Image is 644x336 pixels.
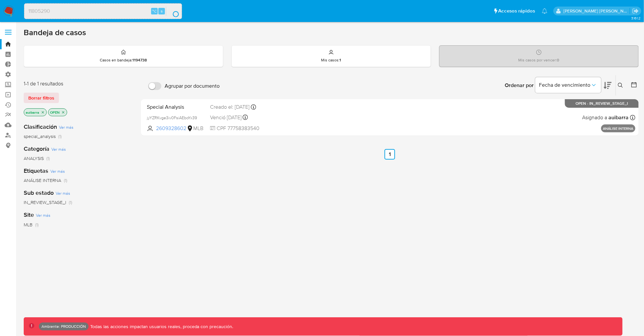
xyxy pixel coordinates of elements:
[632,8,639,14] a: Salir
[542,8,548,14] a: Notificaciones
[166,7,179,16] button: search-icon
[24,7,182,15] input: Buscar usuario o caso...
[161,8,163,14] span: s
[564,8,630,14] p: mauro.ibarra@mercadolibre.com
[152,8,157,14] span: ⌥
[498,8,535,14] span: Accesos rápidos
[89,324,233,330] p: Todas las acciones impactan usuarios reales, proceda con precaución.
[41,325,86,328] p: Ambiente: PRODUCCIÓN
